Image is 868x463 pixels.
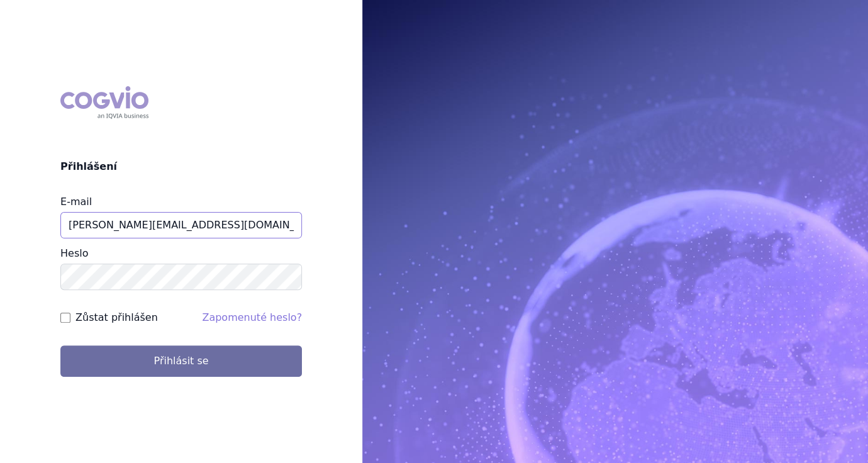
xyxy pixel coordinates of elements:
label: Zůstat přihlášen [75,310,158,325]
a: Zapomenuté heslo? [202,311,302,323]
button: Přihlásit se [60,345,302,377]
h2: Přihlášení [60,159,302,174]
label: Heslo [60,247,88,259]
div: COGVIO [60,86,148,119]
label: E-mail [60,196,92,208]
